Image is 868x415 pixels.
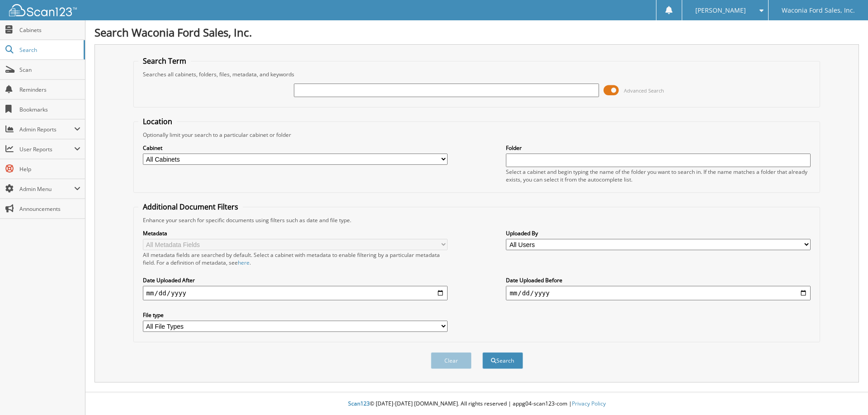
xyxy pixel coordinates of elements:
span: User Reports [19,145,74,153]
span: [PERSON_NAME] [695,8,746,13]
legend: Additional Document Filters [138,202,243,212]
input: end [506,286,811,300]
div: Select a cabinet and begin typing the name of the folder you want to search in. If the name match... [506,168,811,183]
span: Help [19,165,80,173]
img: scan123-logo-white.svg [9,4,77,16]
span: Scan [19,66,80,74]
div: Enhance your search for specific documents using filters such as date and file type. [138,216,816,224]
label: Date Uploaded Before [506,276,811,284]
legend: Location [138,117,177,126]
div: Optionally limit your search to a particular cabinet or folder [138,131,816,139]
button: Search [482,352,523,369]
h1: Search Waconia Ford Sales, Inc. [94,25,859,40]
div: All metadata fields are searched by default. Select a cabinet with metadata to enable filtering b... [143,251,448,266]
div: Searches all cabinets, folders, files, metadata, and keywords [138,70,816,78]
label: Date Uploaded After [143,276,448,284]
span: Waconia Ford Sales, Inc. [782,8,855,13]
span: Bookmarks [19,106,80,113]
span: Announcements [19,205,80,213]
div: © [DATE]-[DATE] [DOMAIN_NAME]. All rights reserved | appg04-scan123-com | [85,393,868,415]
a: Privacy Policy [572,400,606,407]
span: Advanced Search [624,87,664,94]
label: Cabinet [143,144,448,152]
label: Uploaded By [506,229,811,237]
span: Admin Reports [19,126,74,133]
iframe: Chat Widget [823,372,868,415]
span: Scan123 [348,400,370,407]
a: here [238,259,250,266]
label: Metadata [143,229,448,237]
legend: Search Term [138,56,191,66]
button: Clear [431,352,472,369]
label: Folder [506,144,811,152]
input: start [143,286,448,300]
span: Admin Menu [19,185,74,193]
span: Search [19,46,79,54]
span: Reminders [19,86,80,93]
label: File type [143,311,448,319]
span: Cabinets [19,26,80,34]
